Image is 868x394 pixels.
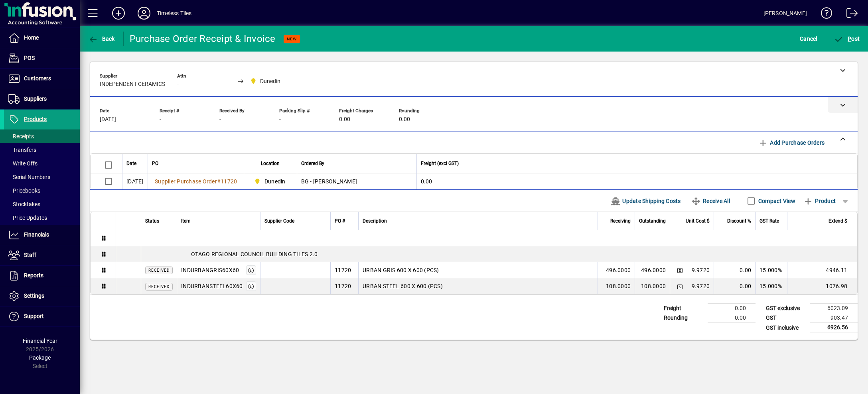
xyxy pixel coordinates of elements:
a: Write Offs [4,157,80,170]
span: PO [152,159,158,168]
div: Freight (excl GST) [421,159,848,168]
div: Purchase Order Receipt & Invoice [130,32,276,45]
td: GST [762,313,810,323]
span: Product [803,195,836,207]
td: 0.00 [714,262,755,278]
button: Cancel [798,32,819,46]
td: 4946.11 [787,262,857,278]
td: 11720 [330,278,358,294]
span: Write Offs [8,160,37,167]
span: # [217,178,221,185]
span: 9.9720 [692,266,710,274]
a: Knowledge Base [815,2,832,28]
span: Dunedin [264,177,286,185]
span: Financial Year [23,338,57,344]
button: Add Purchase Orders [755,135,828,150]
a: Suppliers [4,89,80,109]
div: Ordered By [301,159,412,168]
div: [PERSON_NAME] [763,7,807,20]
a: Pricebooks [4,184,80,197]
span: 108.0000 [606,282,631,290]
span: Price Updates [8,215,47,221]
td: 903.47 [810,313,858,323]
a: Stocktakes [4,197,80,211]
a: Staff [4,245,80,265]
span: Transfers [8,147,36,153]
span: Add Purchase Orders [758,136,825,149]
span: Dunedin [248,76,284,86]
span: Home [24,34,39,41]
span: Discount % [727,217,751,225]
app-page-header-button: Back [80,32,124,46]
button: Product [799,194,840,208]
span: Serial Numbers [8,174,50,180]
span: Support [24,313,44,319]
a: Supplier Purchase Order#11720 [152,177,240,186]
button: Change Price Levels [674,281,685,292]
div: Date [126,159,144,168]
a: Home [4,28,80,48]
td: 6023.09 [810,304,858,313]
div: PO [152,159,240,168]
a: Customers [4,69,80,89]
span: - [160,116,161,123]
span: Staff [24,252,36,258]
span: Package [29,354,51,361]
span: Description [363,217,387,225]
span: - [279,116,281,123]
span: Location [261,159,280,168]
span: Receipts [8,133,34,139]
button: Post [832,32,862,46]
span: Dunedin [252,177,288,186]
span: PO # [335,217,345,225]
a: Reports [4,266,80,286]
div: OTAGO REGIONAL COUNCIL BUILDING TILES 2.0 [141,250,857,258]
span: 0.00 [399,116,410,123]
button: Update Shipping Costs [608,194,684,208]
td: 1076.98 [787,278,857,294]
td: [DATE] [122,173,148,189]
span: Pricebooks [8,187,40,194]
a: Settings [4,286,80,306]
span: Customers [24,75,51,82]
button: Back [86,32,117,46]
span: GST Rate [759,217,779,225]
span: 11720 [221,178,237,185]
span: - [219,116,221,123]
td: 496.0000 [635,262,670,278]
label: Compact View [757,197,795,205]
span: 0.00 [339,116,350,123]
span: Supplier Purchase Order [155,178,217,185]
span: Extend $ [829,217,847,225]
td: GST exclusive [762,304,810,313]
td: 15.000% [755,262,787,278]
button: Profile [131,6,157,20]
a: Financials [4,225,80,245]
td: 11720 [330,262,358,278]
span: Receive All [691,195,730,207]
span: Cancel [800,32,817,45]
span: 496.0000 [606,266,631,274]
span: Financials [24,231,49,238]
span: 9.9720 [692,282,710,290]
button: Receive All [688,194,733,208]
a: Receipts [4,129,80,143]
span: Freight (excl GST) [421,159,459,168]
a: Transfers [4,143,80,157]
span: INDEPENDENT CERAMICS [100,81,165,88]
span: Unit Cost $ [686,217,710,225]
td: Freight [660,304,708,313]
span: Stocktakes [8,201,40,207]
span: POS [24,55,35,61]
span: Settings [24,293,44,299]
span: [DATE] [100,116,116,123]
span: - [177,81,179,88]
td: 6926.56 [810,323,858,333]
a: Logout [840,2,858,28]
span: NEW [287,36,297,42]
a: POS [4,48,80,68]
a: Support [4,306,80,326]
td: 0.00 [416,173,858,189]
td: BG - [PERSON_NAME] [297,173,416,189]
td: 0.00 [714,278,755,294]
